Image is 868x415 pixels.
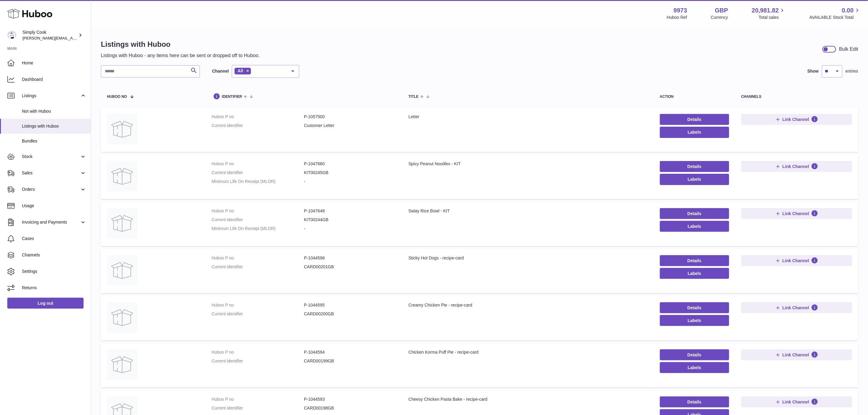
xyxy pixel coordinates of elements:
div: Cheesy Chicken Pasta Bake - recipe-card [409,396,648,402]
a: Details [660,255,729,266]
div: Spicy Peanut Noodles - KIT [409,161,648,167]
dt: Huboo P no [211,396,304,402]
button: Labels [660,174,729,185]
dt: Huboo P no [211,302,304,308]
dd: - [304,226,396,232]
dd: P-1044594 [304,349,396,355]
button: Link Channel [741,302,852,313]
span: Settings [22,269,86,274]
span: Cases [22,236,86,242]
span: Invoicing and Payments [22,219,80,225]
dt: Current identifier [211,405,304,411]
h1: Listings with Huboo [101,39,260,49]
span: Not with Huboo [22,108,86,114]
dt: Current identifier [211,217,304,223]
span: Link Channel [782,211,809,216]
a: 20,981.82 Total sales [752,6,786,20]
dt: Huboo P no [211,161,304,167]
span: Link Channel [782,352,809,358]
div: Letter [409,114,648,120]
span: 20,981.82 [752,6,779,15]
dd: P-1044595 [304,302,396,308]
dt: Huboo P no [211,349,304,355]
dt: Minimum Life On Receipt (MLOR) [211,226,304,232]
dt: Current identifier [211,358,304,364]
span: Usage [22,203,86,209]
span: Link Channel [782,258,809,263]
span: Huboo no [107,95,127,99]
span: Listings [22,93,80,99]
dt: Huboo P no [211,255,304,261]
span: Bundles [22,138,86,144]
img: Creamy Chicken Pie - recipe-card [107,302,137,333]
button: Labels [660,127,729,138]
div: Satay Rice Bowl - KIT [409,208,648,214]
dd: P-1047648 [304,208,396,214]
a: Details [660,161,729,172]
dt: Current identifier [211,123,304,129]
button: Link Channel [741,208,852,219]
a: Details [660,208,729,219]
button: Link Channel [741,349,852,360]
dt: Huboo P no [211,208,304,214]
dt: Current identifier [211,311,304,317]
span: Total sales [759,15,786,20]
img: Letter [107,114,137,144]
span: Orders [22,187,80,192]
span: Link Channel [782,164,809,169]
span: Channels [22,252,86,258]
dt: Current identifier [211,170,304,176]
button: Labels [660,315,729,326]
dd: - [304,179,396,184]
img: Sticky Hot Dogs - recipe-card [107,255,137,286]
a: Log out [7,298,84,309]
dd: Customer Letter [304,123,396,129]
dd: P-1047680 [304,161,396,167]
strong: GBP [715,6,728,15]
button: Link Channel [741,114,852,125]
span: Listings with Huboo [22,123,86,129]
div: action [660,95,729,99]
div: Chicken Korma Puff Pie - recipe-card [409,349,648,355]
dd: P-1044596 [304,255,396,261]
span: Dashboard [22,77,86,82]
button: Labels [660,221,729,232]
button: Labels [660,268,729,279]
img: emma@simplycook.com [7,31,16,40]
div: Simply Cook [22,29,77,41]
span: Link Channel [782,117,809,122]
a: Details [660,396,729,407]
dd: CARD00199GB [304,358,396,364]
a: Details [660,114,729,125]
div: Bulk Edit [839,46,858,53]
div: Huboo Ref [667,15,687,20]
dt: Current identifier [211,264,304,270]
div: Creamy Chicken Pie - recipe-card [409,302,648,308]
a: 0.00 AVAILABLE Stock Total [809,6,861,20]
span: Link Channel [782,305,809,310]
label: Channel [212,68,229,74]
span: Sales [22,170,80,176]
button: Link Channel [741,396,852,407]
a: Details [660,349,729,360]
span: All [238,68,243,73]
button: Link Channel [741,161,852,172]
dt: Minimum Life On Receipt (MLOR) [211,179,304,184]
dd: CARD00198GB [304,405,396,411]
p: Listings with Huboo - any items here can be sent or dropped off to Huboo. [101,52,260,59]
span: 0.00 [842,6,854,15]
div: channels [741,95,852,99]
span: identifier [222,95,242,99]
a: Details [660,302,729,313]
div: Currency [711,15,728,20]
img: Chicken Korma Puff Pie - recipe-card [107,349,137,380]
span: entries [846,68,858,74]
span: title [409,95,419,99]
dd: P-1057500 [304,114,396,120]
button: Labels [660,362,729,373]
dd: KIT00245GB [304,170,396,176]
span: AVAILABLE Stock Total [809,15,861,20]
dd: P-1044593 [304,396,396,402]
span: [PERSON_NAME][EMAIL_ADDRESS][DOMAIN_NAME] [22,36,122,40]
dd: CARD00200GB [304,311,396,317]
